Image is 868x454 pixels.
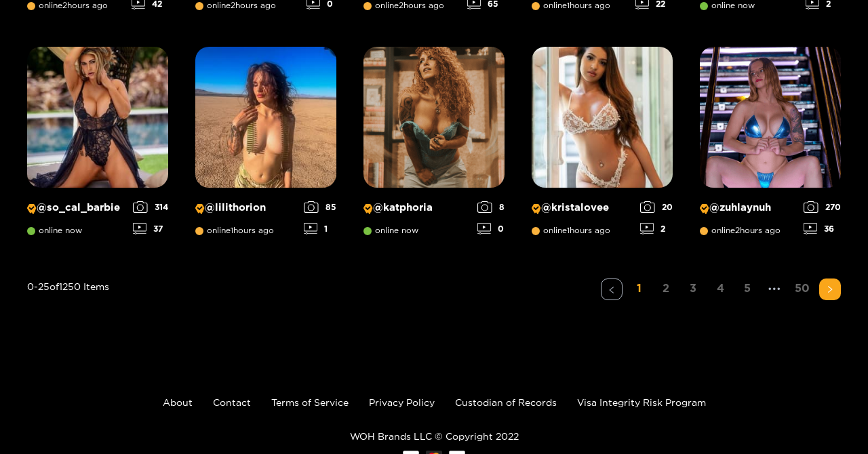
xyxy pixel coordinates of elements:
[532,47,673,245] a: Creator Profile Image: kristalovee@kristaloveeonline1hours ago202
[195,47,336,245] a: Creator Profile Image: lilithorion@lilithoriononline1hours ago851
[363,201,471,214] p: @ katphoria
[195,226,274,235] span: online 1 hours ago
[271,397,349,407] a: Terms of Service
[577,397,706,407] a: Visa Integrity Risk Program
[195,47,336,188] img: Creator Profile Image: lilithorion
[764,278,785,300] span: •••
[764,278,785,300] li: Next 5 Pages
[709,278,731,300] li: 4
[628,278,650,300] li: 1
[601,278,623,300] button: left
[532,47,673,188] img: Creator Profile Image: kristalovee
[700,1,755,10] span: online now
[628,278,650,298] a: 1
[804,223,841,234] div: 36
[27,278,109,354] div: 0 - 25 of 1250 items
[195,1,276,10] span: online 2 hours ago
[791,278,814,300] li: 50
[163,397,193,407] a: About
[700,47,841,188] img: Creator Profile Image: zuhlaynuh
[304,223,336,234] div: 1
[195,201,297,214] p: @ lilithorion
[532,1,610,10] span: online 1 hours ago
[700,201,797,214] p: @ zuhlaynuh
[608,286,616,294] span: left
[369,397,435,407] a: Privacy Policy
[826,285,834,293] span: right
[655,278,677,298] a: 2
[27,226,82,235] span: online now
[819,278,841,300] li: Next Page
[601,278,623,300] li: Previous Page
[804,201,841,213] div: 270
[640,223,673,234] div: 2
[709,278,731,298] a: 4
[363,226,418,235] span: online now
[304,201,336,213] div: 85
[682,278,704,298] a: 3
[363,47,505,188] img: Creator Profile Image: katphoria
[455,397,557,407] a: Custodian of Records
[213,397,251,407] a: Contact
[27,1,108,10] span: online 2 hours ago
[27,47,168,245] a: Creator Profile Image: so_cal_barbie@so_cal_barbieonline now31437
[133,223,168,234] div: 37
[532,226,610,235] span: online 1 hours ago
[655,278,677,300] li: 2
[532,201,633,214] p: @ kristalovee
[363,1,444,10] span: online 2 hours ago
[477,201,505,213] div: 8
[640,201,673,213] div: 20
[27,47,168,188] img: Creator Profile Image: so_cal_barbie
[736,278,758,300] li: 5
[27,201,126,214] p: @ so_cal_barbie
[700,226,781,235] span: online 2 hours ago
[819,278,841,300] button: right
[791,278,814,298] a: 50
[133,201,168,213] div: 314
[477,223,505,234] div: 0
[363,47,505,245] a: Creator Profile Image: katphoria@katphoriaonline now80
[682,278,704,300] li: 3
[736,278,758,298] a: 5
[700,47,841,245] a: Creator Profile Image: zuhlaynuh@zuhlaynuhonline2hours ago27036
